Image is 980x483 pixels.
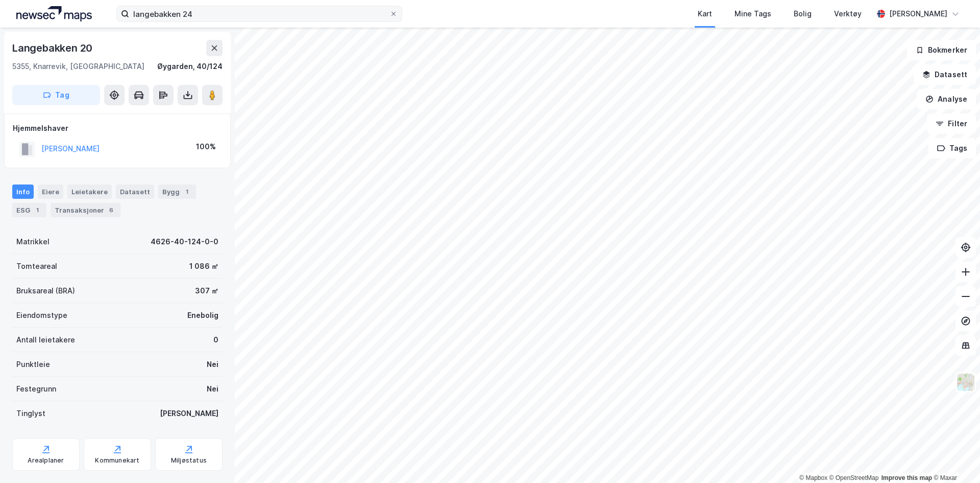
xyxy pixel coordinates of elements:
div: 100% [196,141,216,153]
div: Hjemmelshaver [13,122,222,134]
div: Miljøstatus [171,456,207,465]
div: Nei [207,383,218,395]
div: 6 [106,205,116,215]
button: Tag [12,85,100,105]
img: logo.a4113a55bc3d86da70a041830d287a7e.svg [16,6,92,21]
div: Tomteareal [16,260,57,272]
button: Filter [927,113,976,134]
div: 307 ㎡ [195,285,218,297]
img: Z [956,373,975,392]
div: [PERSON_NAME] [889,8,947,20]
div: Bygg [158,185,196,199]
iframe: Chat Widget [929,434,980,483]
div: Kart [698,8,712,20]
div: Arealplaner [28,456,64,465]
div: ESG [12,203,46,217]
div: Transaksjoner [51,203,120,217]
div: Festegrunn [16,383,56,395]
div: Antall leietakere [16,334,75,346]
div: 1 086 ㎡ [189,260,218,272]
div: Punktleie [16,358,50,371]
div: 4626-40-124-0-0 [151,236,218,248]
div: Kommunekart [95,456,139,465]
div: Nei [207,358,218,371]
div: Mine Tags [734,8,771,20]
div: Leietakere [67,185,112,199]
a: Mapbox [799,474,827,481]
div: Øygarden, 40/124 [157,60,223,73]
div: [PERSON_NAME] [160,407,218,420]
div: Tinglyst [16,407,45,420]
div: Eiere [38,185,63,199]
a: Improve this map [881,474,932,481]
div: 1 [32,205,42,215]
div: Info [12,185,34,199]
button: Bokmerker [907,40,976,60]
div: Kontrollprogram for chat [929,434,980,483]
button: Datasett [914,64,976,85]
div: 1 [182,187,192,197]
button: Tags [928,138,976,158]
button: Analyse [917,89,976,109]
div: Matrikkel [16,236,50,248]
a: OpenStreetMap [829,474,879,481]
input: Søk på adresse, matrikkel, gårdeiere, leietakere eller personer [129,6,389,21]
div: Enebolig [187,309,218,321]
div: 5355, Knarrevik, [GEOGRAPHIC_DATA] [12,60,144,73]
div: Bolig [794,8,812,20]
div: 0 [213,334,218,346]
div: Eiendomstype [16,309,67,321]
div: Datasett [116,185,154,199]
div: Langebakken 20 [12,40,94,56]
div: Bruksareal (BRA) [16,285,75,297]
div: Verktøy [834,8,862,20]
